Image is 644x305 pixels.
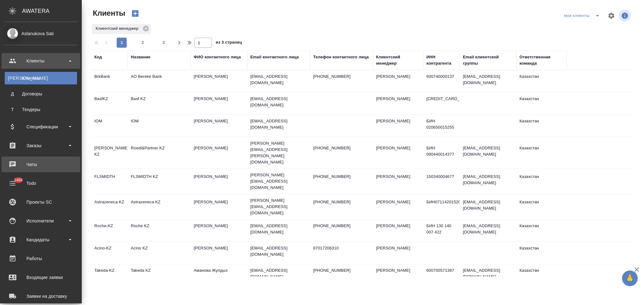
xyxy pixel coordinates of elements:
div: AWATERA [22,5,82,17]
p: 87017206310 [313,245,370,251]
a: 1460Todo [2,175,80,191]
div: Работы [5,254,77,263]
p: [EMAIL_ADDRESS][DOMAIN_NAME] [250,223,307,235]
a: Входящие заявки [2,270,80,285]
td: Roedl&Partner KZ [128,142,191,164]
p: [PHONE_NUMBER] [313,199,370,205]
p: [EMAIL_ADDRESS][DOMAIN_NAME] [250,96,307,108]
span: 3 [159,40,169,46]
td: IOM [128,115,191,137]
div: split button [562,11,604,21]
td: [PERSON_NAME]-KZ [91,142,128,164]
a: Заявки на доставку [2,288,80,304]
td: Roche KZ [128,220,191,242]
td: [EMAIL_ADDRESS][DOMAIN_NAME] [460,70,516,92]
div: Телефон контактного лица [313,54,369,60]
td: Казахстан [516,170,567,192]
td: Казахстан [516,264,567,286]
div: Заявки на доставку [5,292,77,301]
td: [EMAIL_ADDRESS][DOMAIN_NAME] [460,142,516,164]
div: Клиенты [8,75,74,81]
td: [PERSON_NAME] [373,196,423,218]
td: БИН 090440014377 [423,142,460,164]
div: Код [94,54,102,60]
p: [PERSON_NAME][EMAIL_ADDRESS][DOMAIN_NAME] [250,197,307,216]
td: [EMAIL_ADDRESS][DOMAIN_NAME] [460,170,516,192]
td: [PERSON_NAME] [373,93,423,115]
td: BrkBank [91,70,128,92]
td: BasfKZ [91,93,128,115]
td: [PERSON_NAME] [191,196,247,218]
p: [EMAIL_ADDRESS][DOMAIN_NAME] [250,73,307,86]
p: [EMAIL_ADDRESS][DOMAIN_NAME] [250,267,307,280]
div: ФИО контактного лица [194,54,241,60]
span: 1460 [10,177,26,183]
td: Takeda KZ [128,264,191,286]
td: 150340004677 [423,170,460,192]
span: Посмотреть информацию [619,10,632,22]
div: Договоры [8,91,74,97]
a: [PERSON_NAME]Клиенты [5,72,77,84]
p: Клиентский менеджер [96,25,141,32]
div: Название [131,54,150,60]
div: Клиентский менеджер [92,24,151,34]
td: Acino-KZ [91,242,128,264]
td: [PERSON_NAME] [191,93,247,115]
div: Клиентский менеджер [376,54,420,67]
td: Roche-KZ [91,220,128,242]
button: 3 [159,38,169,48]
td: AO Bereke Bank [128,70,191,92]
td: [PERSON_NAME] [191,242,247,264]
td: [PERSON_NAME] [373,115,423,137]
div: Aslanukova Sati [5,30,77,37]
a: ДДоговоры [5,88,77,100]
td: БИН 020650015255 [423,115,460,137]
button: 2 [138,38,148,48]
div: Входящие заявки [5,273,77,282]
div: Тендеры [8,106,74,113]
td: [PERSON_NAME] [191,220,247,242]
td: [PERSON_NAME] [373,142,423,164]
a: ТТендеры [5,103,77,116]
td: [PERSON_NAME] [191,115,247,137]
td: Казахстан [516,142,567,164]
td: Basf KZ [128,93,191,115]
div: Ответственная команда [519,54,563,67]
div: Заказы [5,141,77,150]
span: Клиенты [91,8,125,18]
p: [PERSON_NAME][EMAIL_ADDRESS][PERSON_NAME][DOMAIN_NAME] [250,140,307,165]
td: Казахстан [516,242,567,264]
div: Клиенты [5,56,77,66]
a: Проекты SC [2,194,80,210]
div: Спецификации [5,122,77,131]
td: IOM [91,115,128,137]
div: ИНН контрагента [426,54,457,67]
td: Takeda-KZ [91,264,128,286]
td: [EMAIL_ADDRESS][DOMAIN_NAME] [460,264,516,286]
td: Astrazeneca-KZ [91,196,128,218]
div: Email контактного лица [250,54,299,60]
td: Казахстан [516,115,567,137]
span: 🙏 [625,272,635,285]
span: 2 [138,40,148,46]
p: [PHONE_NUMBER] [313,267,370,274]
div: Кандидаты [5,235,77,244]
td: [CREDIT_CARD_NUMBER] [423,93,460,115]
td: [PERSON_NAME] [373,70,423,92]
td: БИН 130 140 007 422 [423,220,460,242]
div: Исполнители [5,216,77,226]
span: Настроить таблицу [604,8,619,23]
td: Казахстан [516,70,567,92]
p: [PHONE_NUMBER] [313,73,370,80]
p: [PHONE_NUMBER] [313,145,370,151]
td: Astrazeneca KZ [128,196,191,218]
p: [EMAIL_ADDRESS][DOMAIN_NAME] [250,118,307,131]
td: [EMAIL_ADDRESS][DOMAIN_NAME] [460,196,516,218]
div: Чаты [5,160,77,169]
a: Работы [2,251,80,266]
td: [PERSON_NAME] [373,170,423,192]
button: Создать [128,8,143,19]
td: Аманова Жулдыз [191,264,247,286]
p: [EMAIL_ADDRESS][DOMAIN_NAME] [250,245,307,258]
td: Казахстан [516,220,567,242]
